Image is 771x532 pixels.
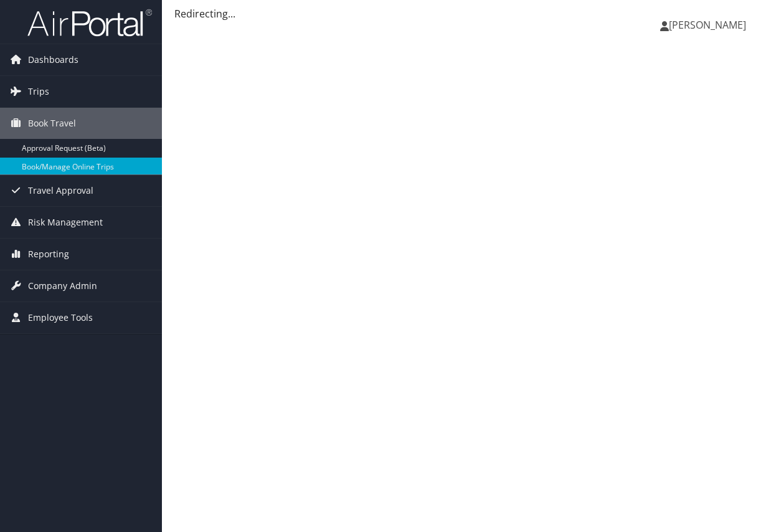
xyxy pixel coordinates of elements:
[28,175,93,206] span: Travel Approval
[27,8,152,37] img: airportal-logo.png
[28,270,97,302] span: Company Admin
[660,6,759,44] a: [PERSON_NAME]
[28,76,49,107] span: Trips
[28,207,103,238] span: Risk Management
[174,6,759,21] div: Redirecting...
[669,18,746,32] span: [PERSON_NAME]
[28,239,69,270] span: Reporting
[28,302,93,333] span: Employee Tools
[28,108,76,139] span: Book Travel
[28,44,78,75] span: Dashboards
